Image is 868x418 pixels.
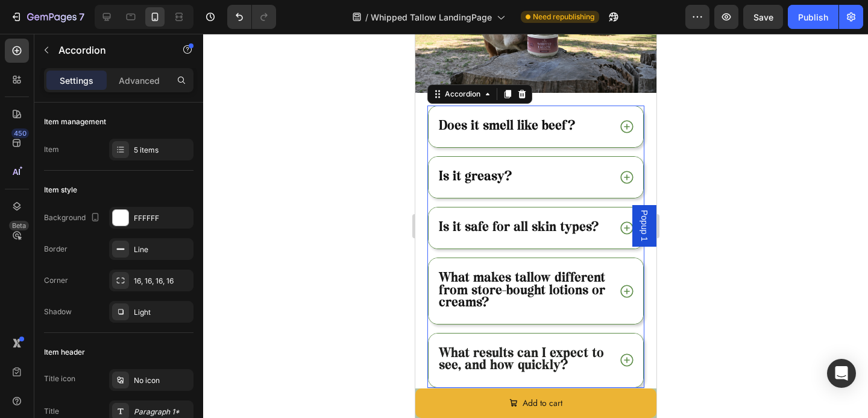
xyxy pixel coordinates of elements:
div: 5 items [134,145,190,156]
div: 16, 16, 16, 16 [134,276,190,287]
div: Background [44,210,102,226]
p: Accordion [58,43,161,57]
div: Light [134,307,190,318]
div: FFFFFF [134,213,190,224]
p: Advanced [119,74,160,87]
button: 7 [5,5,90,29]
span: Need republishing [533,11,594,22]
div: Beta [9,221,29,230]
span: Whipped Tallow LandingPage [371,11,492,24]
span: / [365,11,368,24]
div: Item style [44,185,77,195]
span: Save [753,12,773,22]
div: Corner [44,275,68,286]
p: Settings [60,74,93,87]
div: Title icon [44,373,75,384]
button: Publish [788,5,838,29]
div: Line [134,244,190,255]
div: Publish [798,11,828,24]
div: Shadow [44,306,72,317]
div: Undo/Redo [227,5,276,29]
div: Item [44,144,59,155]
p: 7 [79,10,84,24]
div: Border [44,244,68,255]
div: No icon [134,375,190,386]
div: Open Intercom Messenger [827,359,856,388]
div: Title [44,406,59,417]
div: 450 [11,128,29,138]
div: Item header [44,347,85,358]
button: Save [743,5,783,29]
iframe: Design area [415,34,656,418]
div: Item management [44,116,106,127]
div: Paragraph 1* [134,407,190,417]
